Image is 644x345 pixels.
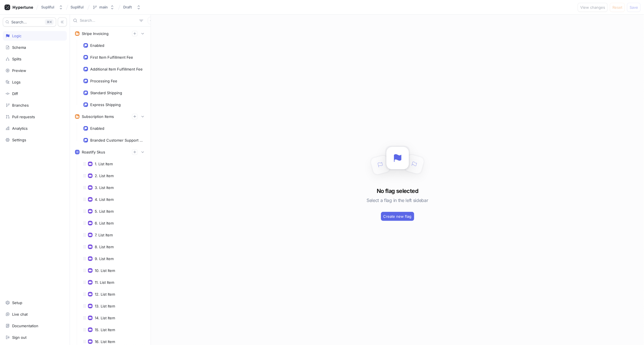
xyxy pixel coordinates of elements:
span: Search... [11,20,27,24]
div: 13. List Item [95,304,115,308]
div: 4. List Item [95,197,114,202]
button: main [90,3,117,12]
span: View changes [580,6,605,9]
div: Preview [12,68,26,73]
div: 16. List Item [95,339,115,344]
div: Roastify Skus [82,150,105,154]
div: main [99,5,108,10]
div: Logic [12,34,21,38]
span: Create new flag [383,215,412,218]
div: 11. List Item [95,280,114,285]
input: Search... [80,18,137,23]
div: Documentation [12,324,38,328]
h3: No flag selected [377,187,418,195]
div: 10. List Item [95,268,115,273]
div: 7. List Item [95,233,113,237]
div: 2. List Item [95,173,114,178]
div: First Item Fulfillment Fee [90,55,133,60]
div: Stripe Invoicing [82,31,109,36]
button: View changes [578,3,608,12]
div: 9. List Item [95,256,114,261]
div: Branches [12,103,29,107]
div: K [45,19,54,25]
div: Enabled [90,43,104,48]
div: Setup [12,300,22,305]
button: Create new flag [381,212,414,221]
div: 6. List Item [95,221,114,225]
div: Subscription Items [82,114,114,119]
div: Express Shipping [90,102,121,107]
h5: Select a flag in the left sidebar [367,195,428,205]
div: Processing Fee [90,79,117,83]
button: Reset [610,3,625,12]
div: 15. List Item [95,328,115,332]
a: Documentation [3,321,67,331]
span: Save [630,6,638,9]
div: Supliful [41,5,54,10]
div: Additional Item Fulfillment Fee [90,67,143,71]
div: Settings [12,138,26,142]
div: Splits [12,57,21,61]
div: 8. List Item [95,245,114,249]
div: Draft [123,5,132,10]
div: 12. List Item [95,292,115,296]
div: Schema [12,45,26,50]
div: Sign out [12,335,27,340]
div: Pull requests [12,115,35,119]
div: 14. List Item [95,316,115,320]
div: 1. List Item [95,162,113,166]
button: Supliful [39,3,65,12]
button: Save [627,3,641,12]
button: Search...K [3,17,56,27]
div: Logs [12,80,21,84]
div: Live chat [12,312,28,317]
div: 3. List Item [95,185,114,190]
div: Enabled [90,126,104,131]
span: Reset [612,6,622,9]
span: Supliful [70,5,83,9]
button: Draft [121,3,143,12]
div: Analytics [12,126,28,131]
div: Standard Shipping [90,91,122,95]
div: Diff [12,91,18,96]
div: 5. List Item [95,209,114,214]
div: Branded Customer Support Price Id [90,138,143,142]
